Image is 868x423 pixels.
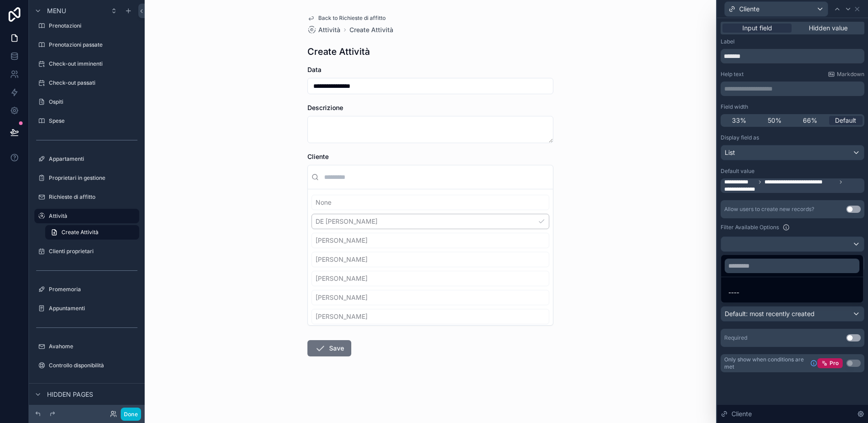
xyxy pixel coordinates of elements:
label: Clienti proprietari [49,248,137,255]
button: Save [307,340,351,356]
a: Ospiti [34,95,139,109]
label: Prenotazioni passate [49,41,137,48]
a: Check-out passati [34,76,139,90]
a: Avahome [34,339,139,354]
a: Prenotazioni passate [34,38,139,52]
label: Promemoria [49,286,137,293]
a: Clienti proprietari [34,244,139,259]
label: Controllo disponibilità [49,362,137,369]
a: Controllo disponibilità [34,358,139,373]
a: Appartamenti [34,152,139,166]
label: Check-out imminenti [49,60,137,67]
label: Ospiti [49,98,137,106]
a: Attività [307,25,340,34]
label: Richieste di affitto [49,193,137,201]
span: Descrizione [307,104,343,111]
span: Hidden pages [47,390,93,399]
a: Attività [34,209,139,223]
label: Appartamenti [49,155,137,163]
label: Spese [49,117,137,125]
h1: Create Attività [307,45,370,58]
a: Back to Richieste di affitto [307,14,386,22]
label: Appuntamenti [49,305,137,312]
button: Done [121,408,141,421]
a: Prenotazioni [34,19,139,33]
label: Attività [49,212,134,220]
span: Back to Richieste di affitto [318,14,386,22]
span: ---- [728,287,739,298]
label: Prenotazioni [49,22,137,29]
a: Check-out imminenti [34,57,139,71]
label: Check-out passati [49,79,137,87]
span: Create Attività [61,229,99,236]
a: Create Attività [45,225,139,240]
span: Menu [47,6,66,15]
span: Cliente [307,153,329,160]
a: Proprietari in gestione [34,171,139,185]
label: Avahome [49,343,137,350]
span: Data [307,66,321,73]
div: Suggestions [308,189,553,325]
a: Spese [34,114,139,128]
a: Promemoria [34,282,139,297]
span: Attività [318,25,340,34]
a: Richieste di affitto [34,190,139,204]
a: Appuntamenti [34,301,139,316]
label: Proprietari in gestione [49,174,137,182]
a: Create Attività [349,25,393,34]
